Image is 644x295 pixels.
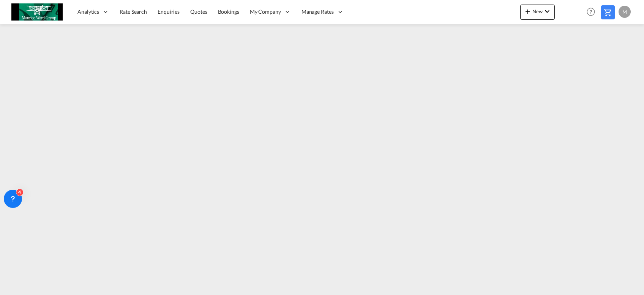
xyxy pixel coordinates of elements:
[523,8,552,14] span: New
[120,8,147,15] span: Rate Search
[520,5,555,20] button: icon-plus 400-fgNewicon-chevron-down
[584,5,601,19] div: Help
[543,7,552,16] md-icon: icon-chevron-down
[218,8,239,15] span: Bookings
[523,7,532,16] md-icon: icon-plus 400-fg
[190,8,207,15] span: Quotes
[11,3,63,21] img: c6e8db30f5a511eea3e1ab7543c40fcc.jpg
[301,8,334,16] span: Manage Rates
[158,8,180,15] span: Enquiries
[619,6,631,18] div: M
[584,5,597,18] span: Help
[77,8,99,16] span: Analytics
[250,8,281,16] span: My Company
